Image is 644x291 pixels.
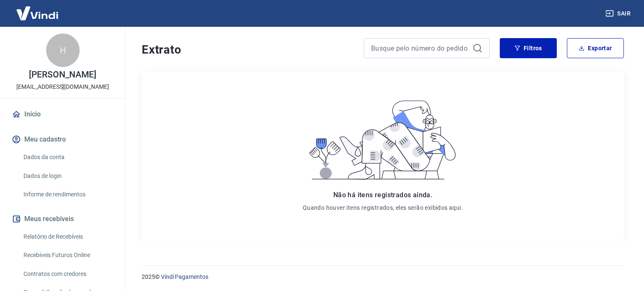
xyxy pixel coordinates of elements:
p: 2025 © [142,273,624,281]
p: [EMAIL_ADDRESS][DOMAIN_NAME] [16,82,109,91]
div: H [46,33,80,67]
a: Dados da conta [20,149,115,166]
a: Informe de rendimentos [20,186,115,203]
a: Dados de login [20,167,115,185]
button: Exportar [567,38,624,58]
h4: Extrato [142,41,354,58]
a: Início [10,105,115,124]
a: Contratos com credores [20,265,115,283]
button: Sair [604,6,634,21]
span: Não há itens registrados ainda. [333,191,432,199]
input: Busque pelo número do pedido [371,42,469,54]
a: Vindi Pagamentos [161,273,208,280]
img: Vindi [10,0,65,26]
button: Meu cadastro [10,130,115,149]
a: Relatório de Recebíveis [20,228,115,245]
p: Quando houver itens registrados, eles serão exibidos aqui. [303,203,463,212]
button: Meus recebíveis [10,210,115,228]
p: [PERSON_NAME] [29,70,96,79]
button: Filtros [500,38,557,58]
a: Recebíveis Futuros Online [20,247,115,264]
